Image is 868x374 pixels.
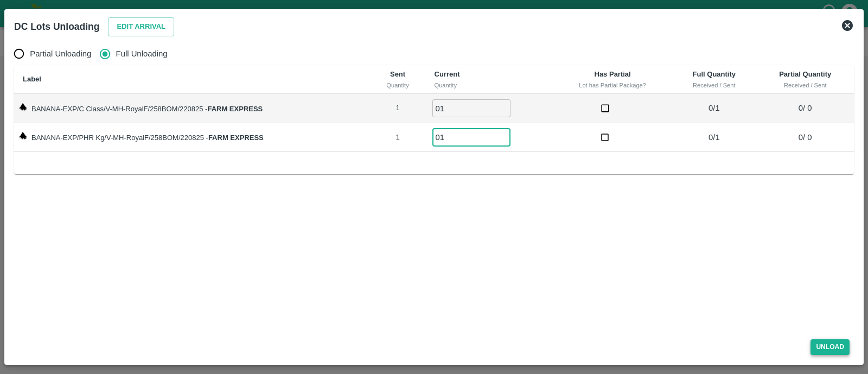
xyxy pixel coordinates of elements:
p: 0 / 1 [676,102,752,114]
p: 0 / 0 [761,102,850,114]
button: Edit Arrival [108,17,174,36]
b: Current [435,70,460,78]
b: Label [23,75,41,83]
input: 0 [432,128,510,146]
div: Received / Sent [680,80,748,90]
b: Full Quantity [693,70,736,78]
p: 0 / 1 [676,131,752,143]
td: BANANA-EXP/PHR Kg/V-MH-RoyalF/258BOM/220825 - [14,123,370,153]
td: 1 [370,123,426,153]
span: Partial Unloading [30,48,91,60]
span: Full Unloading [116,48,168,60]
div: Received / Sent [765,80,845,90]
button: Unload [810,339,850,355]
div: Lot has Partial Package? [562,80,663,90]
img: weight [18,131,27,140]
p: 0 / 0 [761,131,850,143]
input: 0 [432,99,510,117]
strong: FARM EXPRESS [208,134,264,142]
strong: FARM EXPRESS [207,105,263,113]
b: Sent [390,70,405,78]
b: DC Lots Unloading [14,21,99,32]
td: 1 [370,94,426,123]
b: Has Partial [595,70,631,78]
b: Partial Quantity [779,70,831,78]
td: BANANA-EXP/C Class/V-MH-RoyalF/258BOM/220825 - [14,94,370,123]
div: Quantity [379,80,417,90]
div: Quantity [435,80,545,90]
img: weight [18,103,27,111]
